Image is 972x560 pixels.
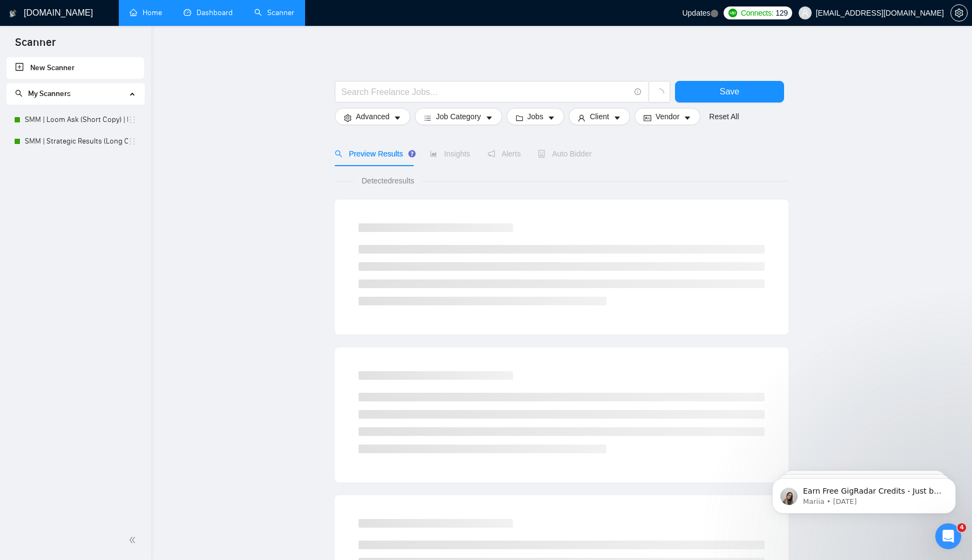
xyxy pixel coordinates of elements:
span: loading [654,88,664,98]
input: Search Freelance Jobs... [341,85,630,99]
span: robot [538,150,545,158]
a: homeHome [130,8,162,17]
span: user [801,9,809,17]
span: area-chart [430,150,437,158]
span: search [335,150,342,158]
span: Jobs [528,111,544,122]
span: caret-down [684,114,691,122]
iframe: Intercom live chat [935,523,961,549]
a: setting [950,9,968,17]
span: Insights [430,149,470,158]
span: user [578,114,585,122]
span: info-circle [634,88,642,95]
button: Save [675,81,784,103]
span: Scanner [6,35,64,57]
img: logo [9,5,17,22]
li: New Scanner [6,57,144,79]
span: Updates [682,9,710,17]
span: holder [128,137,137,146]
button: idcardVendorcaret-down [634,108,700,125]
span: Save [720,85,739,98]
span: caret-down [485,114,493,122]
span: search [15,90,23,97]
span: holder [128,115,137,124]
div: Tooltip anchor [407,149,417,159]
a: searchScanner [254,8,294,17]
a: New Scanner [15,57,136,79]
span: Job Category [436,111,481,122]
span: Connects: [741,7,773,19]
span: setting [344,114,352,122]
button: barsJob Categorycaret-down [415,108,502,125]
a: Reset All [709,111,739,122]
span: bars [424,114,431,122]
a: SMM | Loom Ask (Short Copy) | Mon–Tues [25,109,128,131]
li: SMM | Strategic Results (Long Copy) | Sat/Sun [6,131,144,152]
span: Preview Results [335,149,413,158]
a: SMM | Strategic Results (Long Copy) | Sat/Sun [25,131,128,152]
span: Auto Bidder [538,149,591,158]
img: upwork-logo.png [728,9,737,17]
span: My Scanners [15,89,71,98]
li: SMM | Loom Ask (Short Copy) | Mon–Tues [6,109,144,131]
span: caret-down [613,114,621,122]
button: settingAdvancedcaret-down [335,108,410,125]
button: folderJobscaret-down [507,108,565,125]
span: idcard [644,114,651,122]
span: 4 [957,523,966,532]
span: Detected results [354,175,422,187]
span: Alerts [488,149,521,158]
span: Client [590,111,609,122]
span: notification [488,150,495,158]
span: Advanced [356,111,389,122]
span: double-left [129,535,139,545]
iframe: Intercom notifications message [756,455,972,531]
span: 129 [775,7,787,19]
span: folder [516,114,523,122]
button: userClientcaret-down [569,108,630,125]
button: setting [950,4,968,22]
span: My Scanners [28,89,71,98]
span: caret-down [548,114,555,122]
span: Vendor [656,111,679,122]
span: caret-down [394,114,401,122]
a: dashboardDashboard [184,8,233,17]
